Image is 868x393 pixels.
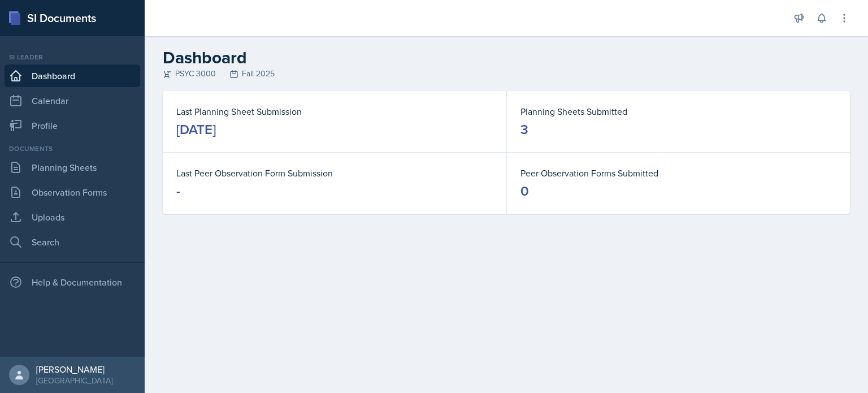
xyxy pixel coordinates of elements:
div: PSYC 3000 Fall 2025 [163,68,850,80]
a: Search [5,231,140,253]
dt: Last Planning Sheet Submission [176,105,493,118]
a: Uploads [5,206,140,228]
div: Help & Documentation [5,271,140,293]
div: - [176,182,180,200]
a: Calendar [5,89,140,112]
div: 3 [520,120,528,139]
a: Dashboard [5,64,140,87]
dt: Last Peer Observation Form Submission [176,166,493,180]
div: [GEOGRAPHIC_DATA] [36,375,112,386]
div: [DATE] [176,120,216,139]
a: Profile [5,114,140,137]
a: Planning Sheets [5,156,140,179]
dt: Planning Sheets Submitted [520,105,836,118]
a: Observation Forms [5,181,140,204]
div: [PERSON_NAME] [36,364,112,375]
div: Si leader [5,52,140,62]
div: 0 [520,182,529,200]
div: Documents [5,144,140,154]
dt: Peer Observation Forms Submitted [520,166,836,180]
h2: Dashboard [163,47,850,68]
